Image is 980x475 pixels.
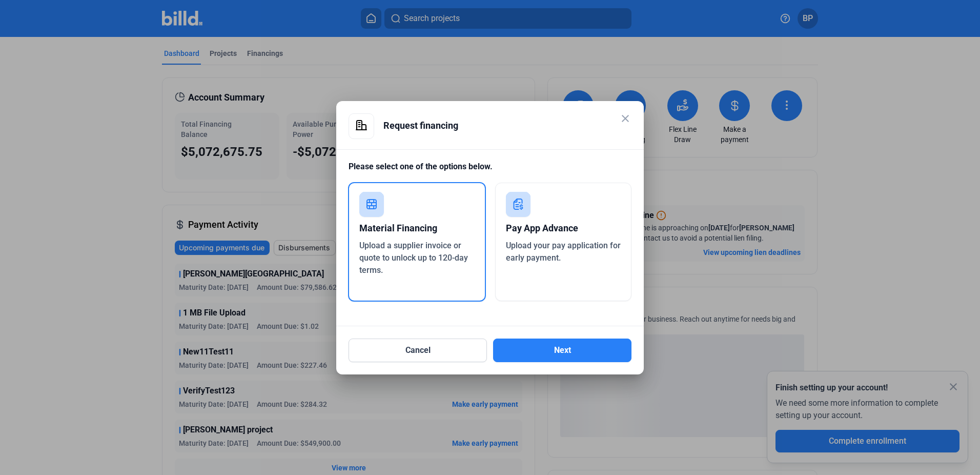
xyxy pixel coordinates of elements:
span: Upload a supplier invoice or quote to unlock up to 120-day terms. [359,241,468,275]
div: Pay App Advance [506,217,621,240]
div: Please select one of the options below. [349,161,631,183]
mat-icon: close [619,112,631,125]
button: Cancel [349,339,487,362]
button: Next [493,339,631,362]
span: Upload your pay application for early payment. [506,241,621,263]
div: Material Financing [359,217,475,240]
div: Request financing [383,113,631,138]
